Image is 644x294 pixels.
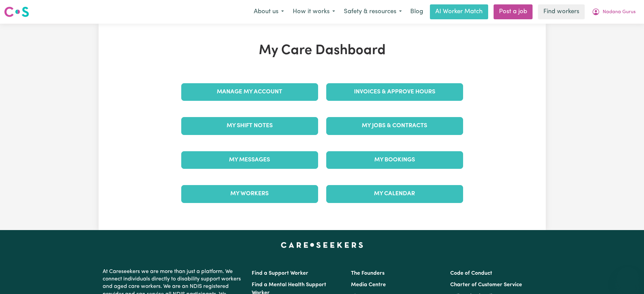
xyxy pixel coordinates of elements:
a: My Messages [181,151,318,169]
a: My Bookings [326,151,463,169]
a: Manage My Account [181,83,318,101]
h1: My Care Dashboard [177,43,467,59]
a: My Workers [181,185,318,203]
a: The Founders [351,271,385,276]
span: Nadana Gurus [603,8,636,16]
iframe: Button to launch messaging window [617,267,639,289]
button: Safety & resources [339,5,406,19]
button: How it works [288,5,339,19]
a: Post a job [494,4,533,19]
a: Media Centre [351,282,386,288]
button: My Account [587,5,640,19]
button: About us [249,5,288,19]
a: Find a Support Worker [252,271,308,276]
a: AI Worker Match [430,4,488,19]
a: My Jobs & Contracts [326,117,463,135]
a: Invoices & Approve Hours [326,83,463,101]
a: My Calendar [326,185,463,203]
a: Code of Conduct [450,271,492,276]
a: Careseekers home page [281,242,363,248]
img: Careseekers logo [4,6,29,18]
a: Find workers [538,4,585,19]
a: Careseekers logo [4,4,29,20]
a: My Shift Notes [181,117,318,135]
a: Blog [406,4,427,19]
a: Charter of Customer Service [450,282,522,288]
